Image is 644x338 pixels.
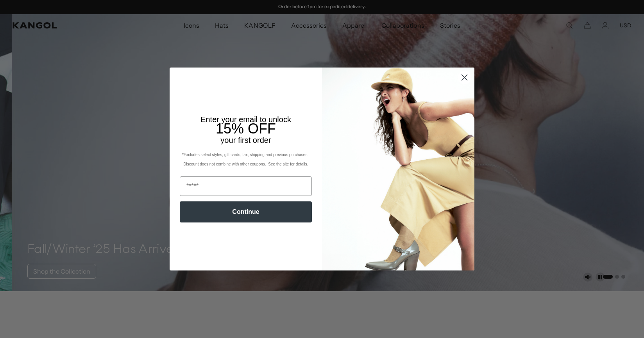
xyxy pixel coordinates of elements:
button: Continue [180,201,312,222]
span: 15% OFF [216,121,276,137]
input: Email [180,176,312,196]
button: Close dialog [458,71,471,84]
span: *Excludes select styles, gift cards, tax, shipping and previous purchases. Discount does not comb... [182,153,309,166]
span: Enter your email to unlock [200,115,291,124]
img: 93be19ad-e773-4382-80b9-c9d740c9197f.jpeg [322,68,474,270]
span: your first order [220,136,271,144]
